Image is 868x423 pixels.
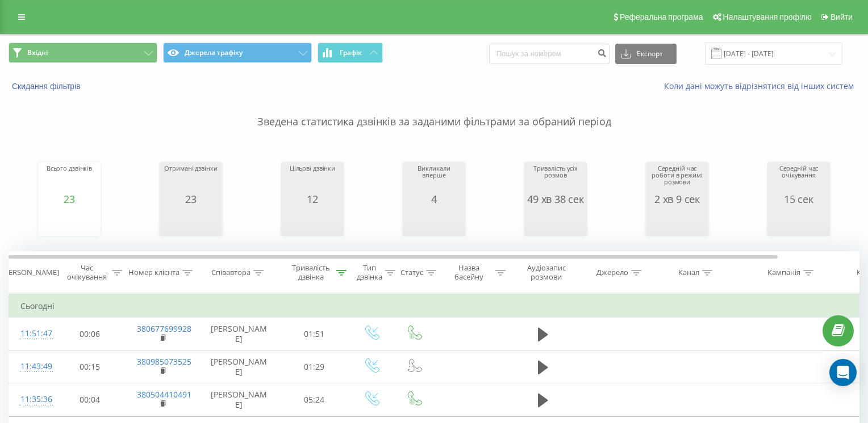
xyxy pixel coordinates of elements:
[527,165,584,193] div: Тривалість усіх розмов
[279,383,350,416] td: 05:24
[770,165,827,193] div: Середній час очікування
[620,12,703,22] span: Реферальна програма
[357,263,382,282] div: Тип дзвінка
[9,92,859,129] p: Зведена статистика дзвінків за заданими фільтрами за обраний період
[9,43,157,63] button: Вхідні
[47,193,92,205] div: 23
[279,350,350,383] td: 01:29
[406,193,462,205] div: 4
[163,43,312,63] button: Джерела трафіку
[829,359,857,386] div: Відкрийте Intercom Messenger
[527,193,584,205] div: 49 хв 38 сек
[340,49,362,57] span: Графік
[289,263,333,282] div: Тривалість дзвінка
[489,44,610,64] input: Пошук за номером
[318,43,383,63] button: Графік
[55,350,126,383] td: 00:15
[27,48,48,57] span: Вхідні
[55,383,126,416] td: 00:04
[406,165,462,193] div: Викликали вперше
[164,165,217,193] div: Отримані дзвінки
[9,81,86,91] button: Скидання фільтрів
[400,268,423,278] div: Статус
[290,165,335,193] div: Цільові дзвінки
[164,193,217,205] div: 23
[649,165,706,193] div: Середній час роботи в режимі розмови
[199,318,279,350] td: [PERSON_NAME]
[279,318,350,350] td: 01:51
[185,48,243,57] font: Джерела трафіку
[128,268,180,278] div: Номер клієнта
[678,268,699,278] div: Канал
[290,193,335,205] div: 12
[723,12,812,22] span: Налаштування профілю
[20,394,52,404] font: 11:35:36
[770,193,827,205] div: 15 сек
[649,193,706,205] div: 2 хв 9 сек
[47,165,92,193] div: Всього дзвінків
[445,263,493,282] div: Назва басейну
[64,263,109,282] div: Час очікування
[55,318,126,350] td: 00:06
[596,268,628,278] div: Джерело
[20,328,52,339] font: 11:51:47
[2,268,59,278] div: [PERSON_NAME]
[664,81,859,91] a: Коли дані можуть відрізнятися від інших систем
[767,268,800,278] div: Кампанія
[831,12,853,22] span: Вийти
[615,44,677,64] button: Експорт
[199,383,279,416] td: [PERSON_NAME]
[519,263,574,282] div: Аудіозапис розмови
[211,268,251,278] div: Співавтора
[137,389,191,400] a: 380504410491
[637,50,663,58] font: Експорт
[20,361,52,371] font: 11:43:49
[137,323,191,334] a: 380677699928
[137,356,191,367] a: 380985073525
[199,350,279,383] td: [PERSON_NAME]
